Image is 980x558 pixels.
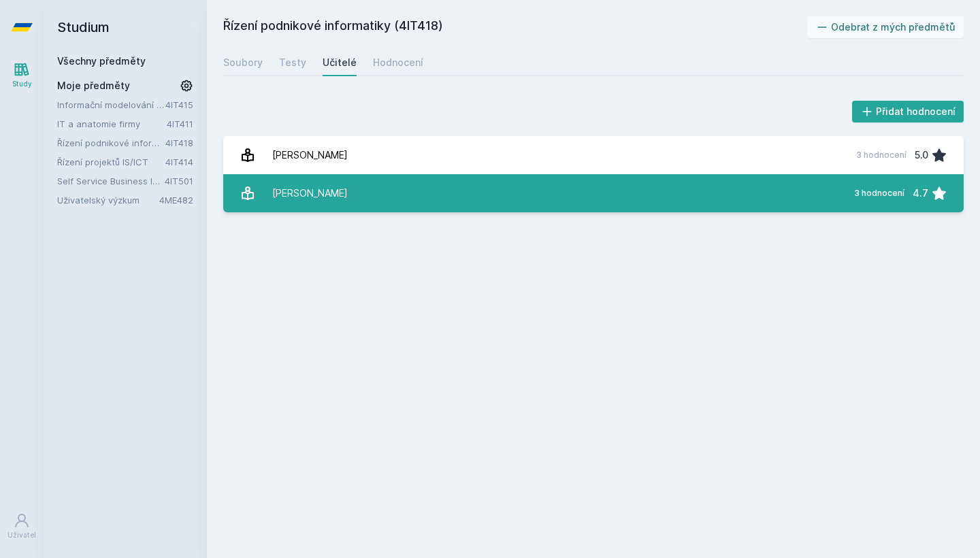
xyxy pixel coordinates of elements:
[223,49,263,76] a: Soubory
[854,188,904,199] div: 3 hodnocení
[323,49,357,76] a: Učitelé
[223,174,964,212] a: [PERSON_NAME] 3 hodnocení 4.7
[159,195,193,206] a: 4ME482
[272,180,348,207] div: [PERSON_NAME]
[12,79,32,89] div: Study
[272,142,348,169] div: [PERSON_NAME]
[57,79,130,93] span: Moje předměty
[57,155,165,169] a: Řízení projektů IS/ICT
[807,16,964,38] button: Odebrat z mých předmětů
[373,49,423,76] a: Hodnocení
[57,174,165,188] a: Self Service Business Intelligence
[57,55,146,67] a: Všechny předměty
[165,176,193,186] a: 4IT501
[57,117,167,131] a: IT a anatomie firmy
[223,136,964,174] a: [PERSON_NAME] 3 hodnocení 5.0
[915,142,928,169] div: 5.0
[57,193,159,207] a: Uživatelský výzkum
[323,56,357,69] div: Učitelé
[373,56,423,69] div: Hodnocení
[7,530,36,540] div: Uživatel
[223,56,263,69] div: Soubory
[165,137,193,148] a: 4IT418
[279,56,306,69] div: Testy
[223,16,807,38] h2: Řízení podnikové informatiky (4IT418)
[167,118,193,129] a: 4IT411
[279,49,306,76] a: Testy
[57,136,165,150] a: Řízení podnikové informatiky
[57,98,165,112] a: Informační modelování organizací
[856,150,906,161] div: 3 hodnocení
[913,180,928,207] div: 4.7
[165,99,193,110] a: 4IT415
[3,506,41,547] a: Uživatel
[3,54,41,96] a: Study
[165,157,193,167] a: 4IT414
[852,101,964,122] button: Přidat hodnocení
